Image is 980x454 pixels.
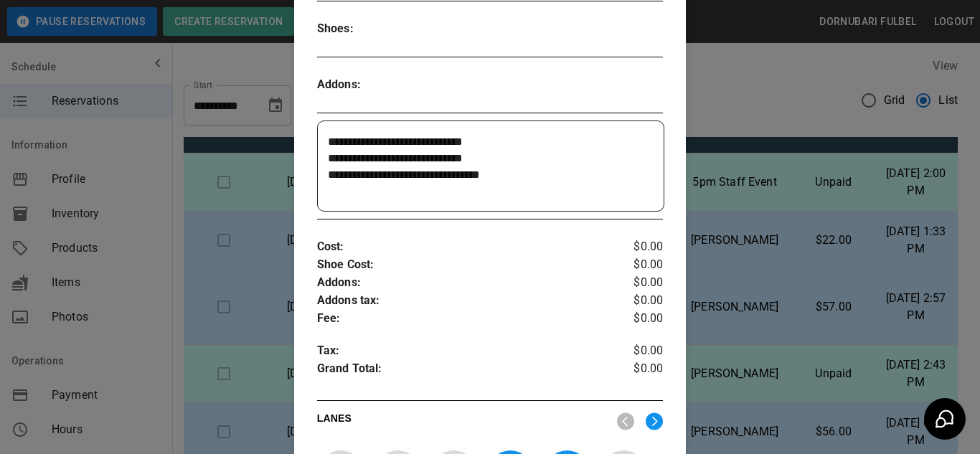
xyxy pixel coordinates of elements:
[606,238,663,256] p: $0.00
[317,310,606,328] p: Fee :
[606,360,663,382] p: $0.00
[617,412,634,430] img: nav_left.svg
[606,310,663,328] p: $0.00
[317,20,404,38] p: Shoes :
[317,274,606,292] p: Addons :
[317,256,606,274] p: Shoe Cost :
[606,292,663,310] p: $0.00
[317,342,606,360] p: Tax :
[646,412,663,430] img: right.svg
[606,274,663,292] p: $0.00
[317,411,606,431] p: LANES
[317,76,404,94] p: Addons :
[317,360,606,382] p: Grand Total :
[606,256,663,274] p: $0.00
[317,292,606,310] p: Addons tax :
[606,342,663,360] p: $0.00
[317,238,606,256] p: Cost :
